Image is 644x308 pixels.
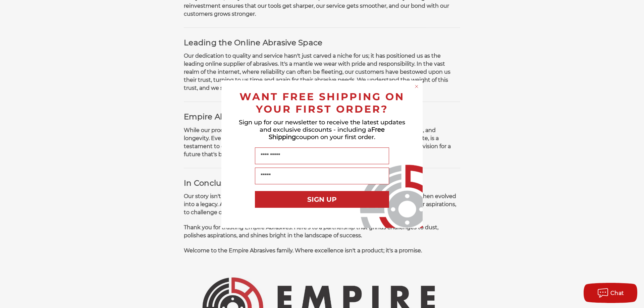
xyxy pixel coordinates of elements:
[239,90,405,115] span: WANT FREE SHIPPING ON YOUR FIRST ORDER?
[255,191,389,208] button: SIGN UP
[269,126,385,141] span: Free Shipping
[239,119,405,141] span: Sign up for our newsletter to receive the latest updates and exclusive discounts - including a co...
[610,290,624,296] span: Chat
[584,283,637,303] button: Chat
[413,83,420,90] button: Close dialog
